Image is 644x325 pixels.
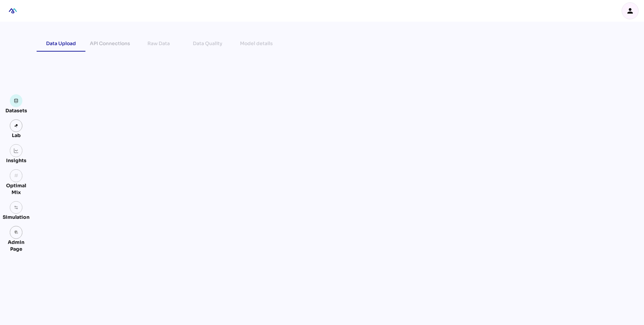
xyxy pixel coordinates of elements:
[147,39,170,47] div: Raw Data
[90,39,130,47] div: API Connections
[193,39,222,47] div: Data Quality
[3,214,29,221] div: Simulation
[14,123,19,128] img: lab.svg
[14,98,19,103] img: data.svg
[14,230,19,235] i: admin_panel_settings
[14,173,19,178] i: grain
[3,182,29,196] div: Optimal Mix
[5,107,27,114] div: Datasets
[46,39,76,47] div: Data Upload
[14,205,19,210] img: settings.svg
[626,7,634,15] i: person
[3,239,29,252] div: Admin Page
[5,3,20,18] div: mediaROI
[6,157,26,164] div: Insights
[9,132,24,139] div: Lab
[14,148,19,153] img: graph.svg
[240,39,273,47] div: Model details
